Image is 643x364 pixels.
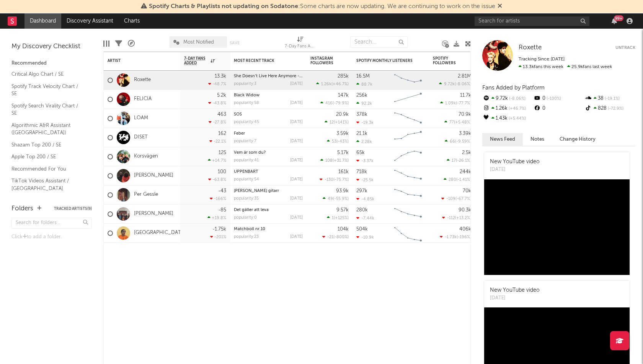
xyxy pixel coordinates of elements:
[234,120,259,124] div: popularity: 45
[336,112,349,117] div: 20.9k
[350,36,408,48] input: Search...
[334,159,348,163] span: +31.7 %
[325,178,333,182] span: -130
[134,96,152,102] a: FELICIA
[336,208,349,213] div: 9.57k
[234,208,303,212] div: Det gäller att leva
[183,40,214,45] span: Most Notified
[217,93,226,98] div: 5.2k
[11,42,92,51] div: My Discovery Checklist
[290,235,303,239] div: [DATE]
[614,15,623,21] div: 99 +
[457,101,470,106] span: -77.7 %
[490,294,540,302] div: [DATE]
[209,120,226,125] div: -27.8 %
[208,158,226,163] div: +14.7 %
[328,197,333,201] span: 49
[11,121,84,137] a: Algorithmic A&R Assistant ([GEOGRAPHIC_DATA])
[327,235,333,239] span: -21
[440,234,471,239] div: ( )
[234,132,245,136] a: Feber
[447,216,455,220] span: -112
[356,58,414,63] div: Spotify Monthly Listeners
[444,120,471,125] div: ( )
[332,140,336,144] span: 53
[459,131,471,136] div: 3.39k
[218,208,226,213] div: -85
[234,235,259,239] div: popularity: 23
[490,158,540,166] div: New YouTube video
[207,215,226,220] div: +19.8 %
[441,196,471,201] div: ( )
[604,97,620,101] span: -19.1 %
[330,120,334,125] span: 12
[338,93,349,98] div: 147k
[230,41,240,45] button: Save
[234,132,303,136] div: Feber
[11,70,84,78] a: Critical Algo Chart / SE
[460,93,471,98] div: 11.7k
[459,208,471,213] div: 90.3k
[475,16,589,26] input: Search for artists
[290,82,303,86] div: [DATE]
[356,158,374,163] div: -3.37k
[519,65,563,69] span: 13.3k fans this week
[290,216,303,220] div: [DATE]
[612,18,617,24] button: 99+
[149,3,495,10] span: : Some charts are now updating. We are continuing to work on the issue
[134,134,148,141] a: DISET
[445,139,471,144] div: ( )
[234,101,259,105] div: popularity: 58
[456,216,470,220] span: +13.2 %
[482,114,533,123] div: 1.43k
[356,120,374,125] div: -19.3k
[108,58,165,63] div: Artist
[212,227,226,232] div: -1.75k
[325,101,333,106] span: 416
[459,227,471,232] div: 406k
[61,13,119,29] a: Discovery Assistant
[498,3,502,10] span: Dismiss
[455,120,470,125] span: +5.48 %
[335,178,348,182] span: -75.7 %
[356,112,367,117] div: 378k
[482,94,533,104] div: 9.72k
[519,44,542,51] span: Roxette
[444,177,471,182] div: ( )
[356,150,365,155] div: 65k
[290,197,303,201] div: [DATE]
[446,197,455,201] span: -109
[533,94,584,104] div: 0
[325,120,349,125] div: ( )
[391,71,425,90] svg: Chart title
[321,82,331,86] span: 1.26k
[54,207,92,211] button: Tracked Artists(9)
[285,42,315,51] div: 7-Day Fans Added (7-Day Fans Added)
[458,74,471,79] div: 2.81M
[459,112,471,117] div: 70.9k
[444,82,455,86] span: 9.72k
[356,74,370,79] div: 16.5M
[456,82,470,86] span: -8.06 %
[391,109,425,128] svg: Chart title
[391,185,425,205] svg: Chart title
[134,77,151,83] a: Roxette
[391,147,425,166] svg: Chart title
[440,101,471,106] div: ( )
[11,177,84,192] a: TikTok Videos Assistant / [GEOGRAPHIC_DATA]
[11,102,84,117] a: Spotify Search Virality Chart / SE
[391,205,425,224] svg: Chart title
[208,81,226,86] div: -48.7 %
[11,218,92,229] input: Search for folders...
[338,169,349,174] div: 161k
[234,93,259,97] a: Black Widow
[234,189,303,193] div: Henrys gitarr
[508,117,526,121] span: +5.44 %
[11,141,84,149] a: Shazam Top 200 / SE
[462,150,471,155] div: 2.5k
[356,235,374,240] div: -10.9k
[533,104,584,114] div: 0
[457,197,470,201] span: -67.7 %
[290,158,303,162] div: [DATE]
[234,227,303,231] div: Matchboll nr.10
